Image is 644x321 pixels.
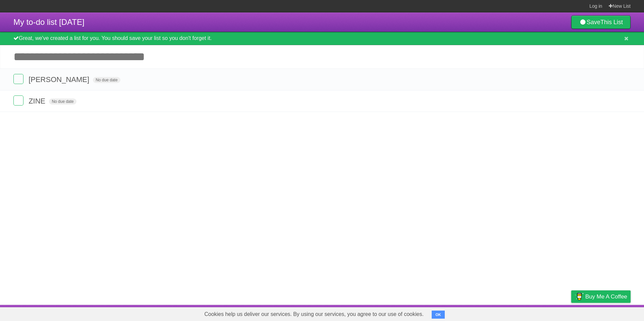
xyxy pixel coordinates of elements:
[198,308,430,321] span: Cookies help us deliver our services. By using our services, you agree to our use of cookies.
[540,307,554,319] a: Terms
[29,97,47,105] span: ZINE
[13,74,23,84] label: Done
[432,311,445,319] button: OK
[575,291,584,302] img: Buy me a coffee
[93,77,120,83] span: No due date
[29,75,91,84] span: [PERSON_NAME]
[562,307,580,319] a: Privacy
[571,290,631,303] a: Buy me a coffee
[590,74,602,85] label: Star task
[49,98,76,105] span: No due date
[588,307,631,319] a: Suggest a feature
[600,19,623,26] b: This List
[13,17,85,27] span: My to-do list [DATE]
[482,307,496,319] a: About
[13,95,23,106] label: Done
[590,95,602,107] label: Star task
[504,307,531,319] a: Developers
[571,15,631,29] a: SaveThis List
[585,291,627,303] span: Buy me a coffee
